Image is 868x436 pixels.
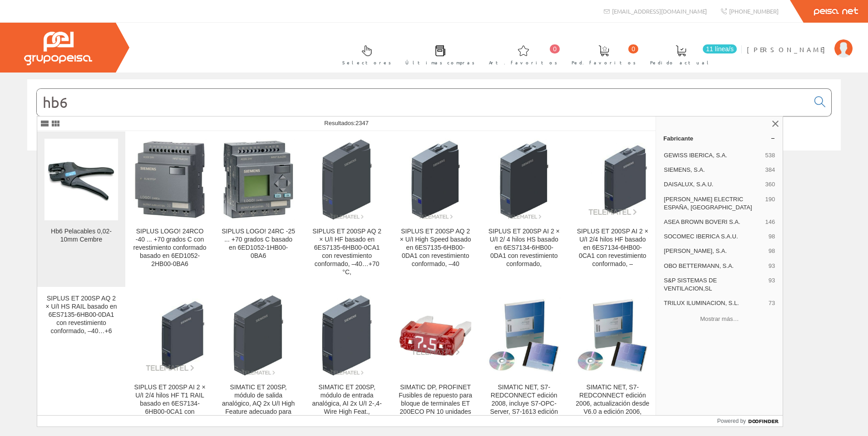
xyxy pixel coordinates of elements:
[572,58,636,67] span: Ped. favoritos
[355,120,369,126] span: 2347
[27,162,841,170] div: © Grupo Peisa
[765,166,775,174] span: 384
[324,120,369,126] span: Resultados:
[391,131,479,287] a: SIPLUS ET 200SP AQ 2 × U/I High Speed basado en 6ES7135-6HB00-0DA1 con revestimiento conformado, ...
[487,383,561,424] div: SIMATIC NET, S7-REDCONNECT edición 2008, incluye S7-OPC-Server, S7-1613 edición 2008, Software para
[409,139,462,220] img: SIPLUS ET 200SP AQ 2 × U/I High Speed basado en 6ES7135-6HB00-0DA1 con revestimiento conformado, –40
[765,180,775,189] span: 360
[769,262,775,270] span: 93
[399,383,472,424] div: SIMATIC DP, PROFINET Fusibles de repuesto para bloque de terminales ET 200ECO PN 10 unidades por uni
[133,139,207,220] img: SIPLUS LOGO! 24RCO -40 ... +70 grados C con revestimiento conformado basado en 6ED1052-2HB00-0BA6
[133,299,207,372] img: SIPLUS ET 200SP AI 2 × U/I 2/4 hilos HF T1 RAIL basado en 6ES7134-6HB00-0CA1 con revestimiento confo
[321,139,373,220] img: SIPLUS ET 200SP AQ 2 × U/I HF basado en 6ES7135-6HB00-0CA1 con revestimiento conformado, –40…+70 °C,
[214,131,302,287] a: SIPLUS LOGO! 24RC -25 ... +70 grados C basado en 6ED1052-1HB00-0BA6 SIPLUS LOGO! 24RC -25 ... +70...
[664,233,765,241] span: SOCOMEC IBERICA S.A.U.
[717,417,746,425] span: Powered by
[765,151,775,160] span: 538
[126,287,214,435] a: SIPLUS ET 200SP AI 2 × U/I 2/4 hilos HF T1 RAIL basado en 6ES7134-6HB00-0CA1 con revestimiento co...
[321,295,373,376] img: SIMATIC ET 200SP, módulo de entrada analógica, AI 2x U/I 2-,4-Wire High Feat., adecuado para tipo de
[303,287,391,435] a: SIMATIC ET 200SP, módulo de entrada analógica, AI 2x U/I 2-,4-Wire High Feat., adecuado para tipo...
[576,228,649,268] div: SIPLUS ET 200SP AI 2 × U/I 2/4 hilos HF basado en 6ES7134-6HB00-0CA1 con revestimiento conformado, –
[342,58,391,67] span: Selectores
[222,139,295,220] img: SIPLUS LOGO! 24RC -25 ... +70 grados C basado en 6ED1052-1HB00-0BA6
[222,383,295,424] div: SIMATIC ET 200SP, módulo de salida analógico, AQ 2x U/I High Feature adecuado para tipo de BU A0, A1
[24,32,92,65] img: Grupo Peisa
[126,131,214,287] a: SIPLUS LOGO! 24RCO -40 ... +70 grados C con revestimiento conformado basado en 6ED1052-2HB00-0BA6...
[222,228,295,260] div: SIPLUS LOGO! 24RC -25 ... +70 grados C basado en 6ED1052-1HB00-0BA6
[612,7,707,15] span: [EMAIL_ADDRESS][DOMAIN_NAME]
[769,299,775,307] span: 73
[628,44,638,53] span: 0
[576,383,649,424] div: SIMATIC NET, S7-REDCONNECT edición 2006, actualización desde V6.0 a edición 2006, incluye S7-OPC-Ser
[214,287,302,435] a: SIMATIC ET 200SP, módulo de salida analógico, AQ 2x U/I High Feature adecuado para tipo de BU A0,...
[480,287,568,435] a: SIMATIC NET, S7-REDCONNECT edición 2008, incluye S7-OPC-Server, S7-1613 edición 2008, Software pa...
[44,152,118,207] img: Hb6 Pelacables 0,02-10mm Cembre
[650,58,712,67] span: Pedido actual
[765,218,775,226] span: 146
[487,297,561,374] img: SIMATIC NET, S7-REDCONNECT edición 2008, incluye S7-OPC-Server, S7-1613 edición 2008, Software para
[568,287,656,435] a: SIMATIC NET, S7-REDCONNECT edición 2006, actualización desde V6.0 a edición 2006, incluye S7-OPC-...
[747,45,830,54] span: [PERSON_NAME]
[487,228,561,268] div: SIPLUS ET 200SP AI 2 × U/I 2/ 4 hilos HS basado en 6ES7134-6HB00-0DA1 con revestimiento conformado,
[568,131,656,287] a: SIPLUS ET 200SP AI 2 × U/I 2/4 hilos HF basado en 6ES7134-6HB00-0CA1 con revestimiento conformado...
[37,287,125,435] a: SIPLUS ET 200SP AQ 2 × U/I HS RAIL basado en 6ES7135-6HB00-0DA1 con revestimiento conformado, –40…+6
[664,218,761,226] span: ASEA BROWN BOVERI S.A.
[550,44,560,53] span: 0
[233,295,284,376] img: SIMATIC ET 200SP, módulo de salida analógico, AQ 2x U/I High Feature adecuado para tipo de BU A0, A1
[703,44,737,53] span: 11 línea/s
[133,228,207,268] div: SIPLUS LOGO! 24RCO -40 ... +70 grados C con revestimiento conformado basado en 6ED1052-2HB00-0BA6
[399,228,472,268] div: SIPLUS ET 200SP AQ 2 × U/I High Speed basado en 6ES7135-6HB00-0DA1 con revestimiento conformado, –40
[664,195,761,212] span: [PERSON_NAME] ELECTRIC ESPAÑA, [GEOGRAPHIC_DATA]
[310,228,384,276] div: SIPLUS ET 200SP AQ 2 × U/I HF basado en 6ES7135-6HB00-0CA1 con revestimiento conformado, –40…+70 °C,
[656,131,783,145] a: Fabricante
[576,297,649,374] img: SIMATIC NET, S7-REDCONNECT edición 2006, actualización desde V6.0 a edición 2006, incluye S7-OPC-Ser
[399,315,472,356] img: SIMATIC DP, PROFINET Fusibles de repuesto para bloque de terminales ET 200ECO PN 10 unidades por uni
[303,131,391,287] a: SIPLUS ET 200SP AQ 2 × U/I HF basado en 6ES7135-6HB00-0CA1 con revestimiento conformado, –40…+70 ...
[664,276,765,293] span: S&P SISTEMAS DE VENTILACION,SL
[405,58,475,67] span: Últimas compras
[660,311,779,326] button: Mostrar más…
[333,38,396,71] a: Selectores
[769,247,775,255] span: 98
[717,416,783,426] a: Powered by
[641,38,739,71] a: 11 línea/s Pedido actual
[37,131,125,287] a: Hb6 Pelacables 0,02-10mm Cembre Hb6 Pelacables 0,02-10mm Cembre
[664,299,765,307] span: TRILUX ILUMINACION, S.L.
[480,131,568,287] a: SIPLUS ET 200SP AI 2 × U/I 2/ 4 hilos HS basado en 6ES7134-6HB00-0DA1 con revestimiento conformad...
[44,228,118,244] div: Hb6 Pelacables 0,02-10mm Cembre
[747,38,853,46] a: [PERSON_NAME]
[44,295,118,335] div: SIPLUS ET 200SP AQ 2 × U/I HS RAIL basado en 6ES7135-6HB00-0DA1 con revestimiento conformado, –40…+6
[576,143,649,216] img: SIPLUS ET 200SP AI 2 × U/I 2/4 hilos HF basado en 6ES7134-6HB00-0CA1 con revestimiento conformado, –
[664,247,765,255] span: [PERSON_NAME], S.A.
[729,7,779,15] span: [PHONE_NUMBER]
[765,195,775,212] span: 190
[310,383,384,424] div: SIMATIC ET 200SP, módulo de entrada analógica, AI 2x U/I 2-,4-Wire High Feat., adecuado para tipo de
[498,139,550,220] img: SIPLUS ET 200SP AI 2 × U/I 2/ 4 hilos HS basado en 6ES7134-6HB00-0DA1 con revestimiento conformado,
[664,262,765,270] span: OBO BETTERMANN, S.A.
[664,166,761,174] span: SIEMENS, S.A.
[489,58,557,67] span: Art. favoritos
[133,383,207,424] div: SIPLUS ET 200SP AI 2 × U/I 2/4 hilos HF T1 RAIL basado en 6ES7134-6HB00-0CA1 con revestimiento confo
[769,233,775,241] span: 98
[664,180,761,189] span: DAISALUX, S.A.U.
[37,89,809,116] input: Buscar...
[396,38,479,71] a: Últimas compras
[664,151,761,160] span: GEWISS IBERICA, S.A.
[769,276,775,293] span: 93
[391,287,479,435] a: SIMATIC DP, PROFINET Fusibles de repuesto para bloque de terminales ET 200ECO PN 10 unidades por ...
